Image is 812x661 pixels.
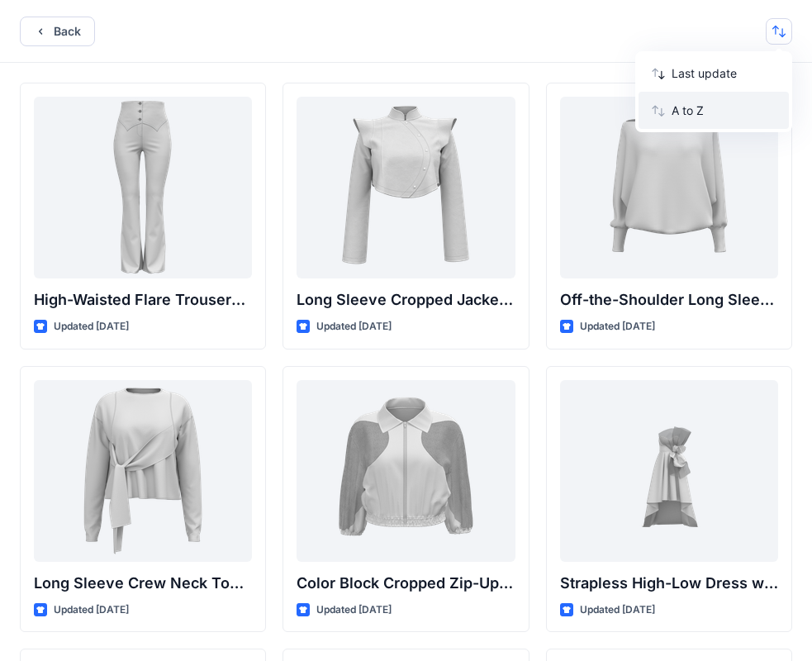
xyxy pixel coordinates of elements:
[54,602,129,619] p: Updated [DATE]
[54,318,129,335] p: Updated [DATE]
[297,380,515,562] a: Color Block Cropped Zip-Up Jacket with Sheer Sleeves
[672,102,776,119] p: A to Z
[580,602,655,619] p: Updated [DATE]
[560,380,778,562] a: Strapless High-Low Dress with Side Bow Detail
[297,572,515,595] p: Color Block Cropped Zip-Up Jacket with Sheer Sleeves
[34,288,252,311] p: High-Waisted Flare Trousers with Button Detail
[20,17,95,46] button: Back
[297,288,515,311] p: Long Sleeve Cropped Jacket with Mandarin Collar and Shoulder Detail
[316,602,392,619] p: Updated [DATE]
[34,97,252,278] a: High-Waisted Flare Trousers with Button Detail
[316,318,392,335] p: Updated [DATE]
[34,572,252,595] p: Long Sleeve Crew Neck Top with Asymmetrical Tie Detail
[580,318,655,335] p: Updated [DATE]
[672,64,776,82] p: Last update
[560,97,778,278] a: Off-the-Shoulder Long Sleeve Top
[34,380,252,562] a: Long Sleeve Crew Neck Top with Asymmetrical Tie Detail
[560,288,778,311] p: Off-the-Shoulder Long Sleeve Top
[297,97,515,278] a: Long Sleeve Cropped Jacket with Mandarin Collar and Shoulder Detail
[560,572,778,595] p: Strapless High-Low Dress with Side Bow Detail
